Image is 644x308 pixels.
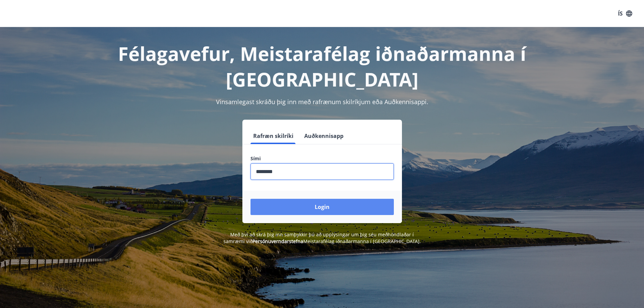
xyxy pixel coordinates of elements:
[216,98,428,106] span: Vinsamlegast skráðu þig inn með rafrænum skilríkjum eða Auðkennisappi.
[251,155,394,162] label: Sími
[253,238,303,244] a: Persónuverndarstefna
[223,231,421,244] span: Með því að skrá þig inn samþykkir þú að upplýsingar um þig séu meðhöndlaðar í samræmi við Meistar...
[87,41,557,92] h1: Félagavefur, Meistarafélag iðnaðarmanna í [GEOGRAPHIC_DATA]
[251,128,296,144] button: Rafræn skilríki
[251,199,394,215] button: Login
[302,128,346,144] button: Auðkennisapp
[614,7,636,20] button: ÍS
